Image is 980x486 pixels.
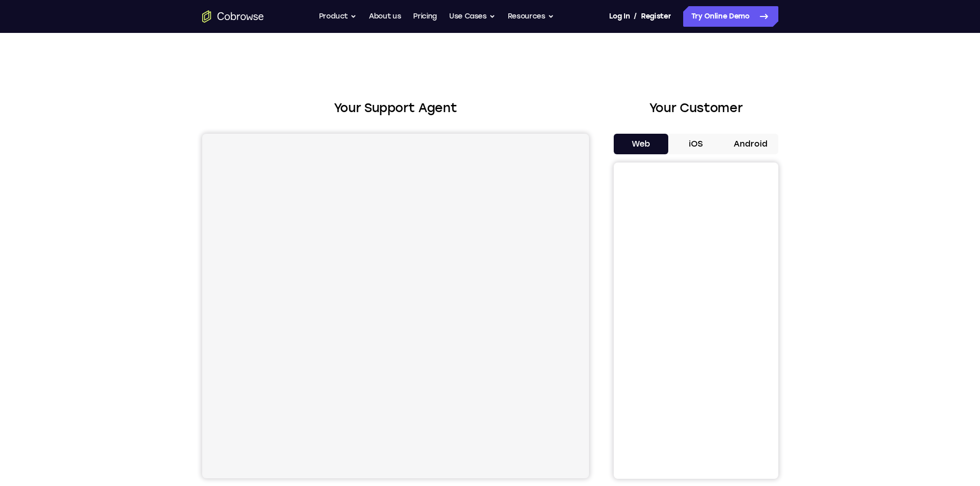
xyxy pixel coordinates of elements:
[614,99,778,117] h2: Your Customer
[449,6,495,27] button: Use Cases
[668,134,723,154] button: iOS
[319,6,357,27] button: Product
[413,6,437,27] a: Pricing
[202,134,589,478] iframe: Agent
[202,10,264,23] a: Go to the home page
[641,6,671,27] a: Register
[723,134,778,154] button: Android
[683,6,778,27] a: Try Online Demo
[634,10,637,23] span: /
[508,6,554,27] button: Resources
[614,134,669,154] button: Web
[369,6,401,27] a: About us
[609,6,630,27] a: Log In
[202,99,589,117] h2: Your Support Agent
